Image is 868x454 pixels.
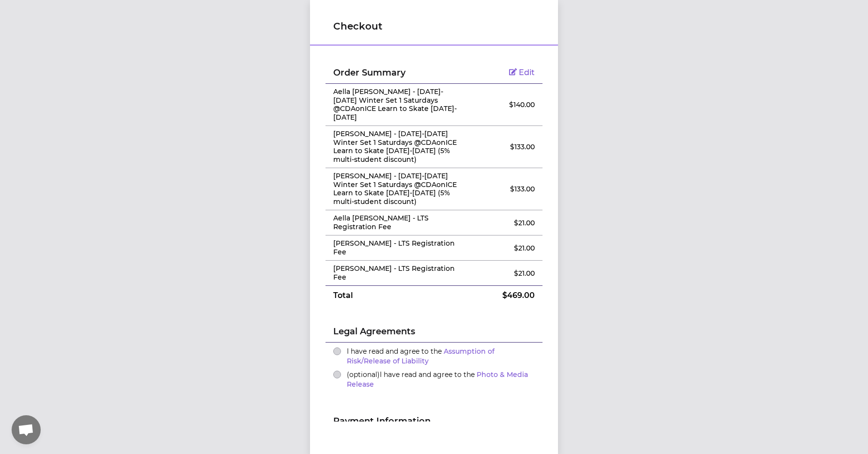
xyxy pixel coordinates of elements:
span: Edit [519,68,535,77]
p: $ 21.00 [478,218,535,228]
p: $ 21.00 [478,243,535,253]
span: I have read and agree to the [347,347,495,365]
p: $ 469.00 [478,290,535,301]
h2: Order Summary [333,66,463,79]
p: $ 133.00 [478,142,535,152]
p: $ 140.00 [478,100,535,110]
p: [PERSON_NAME] - [DATE]-[DATE] Winter Set 1 Saturdays @CDAonICE Learn to Skate [DATE]-[DATE] (5% m... [333,172,463,206]
td: Total [325,286,470,306]
p: $ 21.00 [478,268,535,278]
p: Aella [PERSON_NAME] - LTS Registration Fee [333,214,463,231]
p: [PERSON_NAME] - [DATE]-[DATE] Winter Set 1 Saturdays @CDAonICE Learn to Skate [DATE]-[DATE] (5% m... [333,130,463,164]
span: I have read and agree to the [347,370,528,389]
p: $ 133.00 [478,184,535,194]
a: Edit [509,68,535,77]
h2: Legal Agreements [333,325,535,342]
h2: Payment Information [333,414,535,432]
p: Aella [PERSON_NAME] - [DATE]-[DATE] Winter Set 1 Saturdays @CDAonICE Learn to Skate [DATE]-[DATE] [333,88,463,122]
span: (optional) [347,370,380,379]
h1: Checkout [333,19,535,33]
p: [PERSON_NAME] - LTS Registration Fee [333,239,463,256]
div: Open chat [12,415,41,444]
p: [PERSON_NAME] - LTS Registration Fee [333,265,463,282]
